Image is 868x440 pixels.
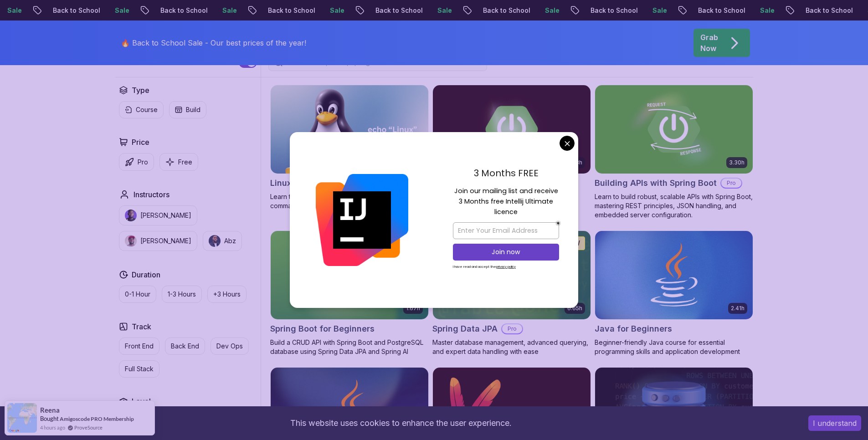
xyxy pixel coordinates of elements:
a: Linux Fundamentals card6.00hLinux FundamentalsProLearn the fundamentals of Linux and how to use t... [270,85,429,210]
p: Course [136,105,158,114]
h2: Type [132,85,149,96]
p: Sale [537,6,566,15]
a: Amigoscode PRO Membership [60,415,134,422]
img: instructor img [125,210,137,221]
p: Back to School [152,6,214,15]
p: Beginner-friendly Java course for essential programming skills and application development [595,338,753,356]
button: Free [159,153,198,171]
a: ProveSource [74,424,103,431]
p: Build a CRUD API with Spring Boot and PostgreSQL database using Spring Data JPA and Spring AI [270,338,429,356]
span: Reena [40,406,60,414]
button: Build [169,101,206,118]
p: Sale [322,6,351,15]
p: [PERSON_NAME] [140,236,191,246]
p: 1-3 Hours [168,290,196,299]
img: Spring Boot for Beginners card [271,231,428,319]
p: Sale [644,6,673,15]
button: Accept cookies [808,415,861,431]
img: Linux Fundamentals card [271,85,428,174]
p: Free [178,158,192,167]
p: [PERSON_NAME] [140,211,191,220]
p: Sale [214,6,243,15]
a: Advanced Spring Boot card5.18hAdvanced Spring BootProDive deep into Spring Boot with our advanced... [432,85,591,220]
button: instructor img[PERSON_NAME] [119,231,197,251]
img: provesource social proof notification image [7,403,37,433]
p: Pro [502,324,522,333]
h2: Price [132,137,149,148]
p: Back to School [582,6,644,15]
span: 4 hours ago [40,424,65,431]
p: Back to School [797,6,859,15]
h2: Linux Fundamentals [270,177,351,189]
a: Java for Beginners card2.41hJava for BeginnersBeginner-friendly Java course for essential program... [595,230,753,356]
h2: Track [132,321,151,332]
p: Learn to build robust, scalable APIs with Spring Boot, mastering REST principles, JSON handling, ... [595,192,753,220]
p: Sale [107,6,136,15]
p: 🔥 Back to School Sale - Our best prices of the year! [121,37,306,48]
p: 2.41h [731,305,745,312]
button: Course [119,101,164,118]
p: 3.30h [729,159,745,166]
p: Back End [171,342,199,351]
p: Front End [125,342,154,351]
button: +3 Hours [207,286,247,303]
p: Full Stack [125,364,154,373]
img: Building APIs with Spring Boot card [595,85,753,174]
p: Build [186,105,200,114]
img: Advanced Spring Boot card [433,85,591,174]
button: Full Stack [119,360,159,378]
button: instructor imgAbz [203,231,242,251]
p: Dev Ops [216,342,243,351]
button: Pro [119,153,154,171]
h2: Level [132,396,151,407]
img: instructor img [125,235,137,247]
button: 0-1 Hour [119,286,156,303]
a: Building APIs with Spring Boot card3.30hBuilding APIs with Spring BootProLearn to build robust, s... [595,85,753,220]
h2: Duration [132,269,160,280]
button: Front End [119,338,159,355]
p: Abz [224,236,236,246]
p: Master database management, advanced querying, and expert data handling with ease [432,338,591,356]
h2: Building APIs with Spring Boot [595,177,717,189]
p: Learn the fundamentals of Linux and how to use the command line [270,192,429,210]
div: This website uses cookies to enhance the user experience. [7,413,795,433]
p: Sale [429,6,458,15]
p: Back to School [367,6,429,15]
p: 0-1 Hour [125,290,150,299]
p: Grab Now [700,32,718,54]
a: Spring Boot for Beginners card1.67hNEWSpring Boot for BeginnersBuild a CRUD API with Spring Boot ... [270,230,429,356]
h2: Java for Beginners [595,322,672,335]
button: instructor img[PERSON_NAME] [119,205,197,225]
h2: Instructors [134,189,169,200]
span: Bought [40,415,59,422]
button: 1-3 Hours [162,286,202,303]
img: instructor img [209,235,221,247]
button: Back End [165,338,205,355]
h2: Spring Boot for Beginners [270,322,375,335]
p: Pro [721,179,741,188]
p: Back to School [45,6,107,15]
p: Sale [752,6,781,15]
h2: Spring Data JPA [432,322,498,335]
p: 6.65h [567,305,582,312]
p: Back to School [260,6,322,15]
p: Pro [138,158,148,167]
button: Dev Ops [211,338,249,355]
p: Back to School [475,6,537,15]
p: +3 Hours [213,290,241,299]
p: 1.67h [406,305,420,312]
img: Java for Beginners card [595,231,753,319]
p: Back to School [690,6,752,15]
